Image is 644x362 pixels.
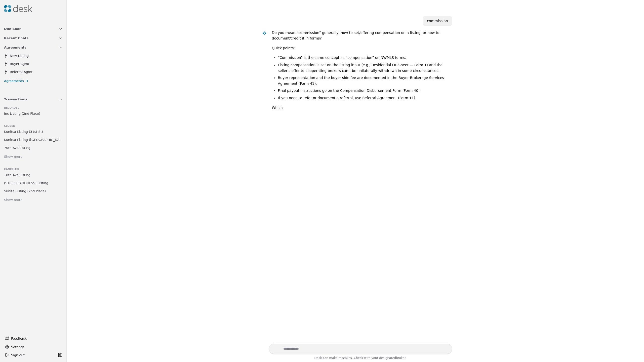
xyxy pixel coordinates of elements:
span: Buyer Agmt [10,61,29,66]
button: Agreements [1,43,66,52]
span: Kunitsa Listing (31st St) [4,129,43,134]
div: Recorded [4,106,63,110]
span: Settings [11,344,24,350]
button: Settings [3,343,64,351]
textarea: Write your prompt here [269,344,452,354]
li: Final payout instructions go on the Compensation Disbursement Form (Form 40). [278,88,448,94]
span: 70th Ave Listing [4,145,30,150]
span: Sign out [11,352,25,358]
span: Agreements [4,78,24,84]
p: Which [272,105,448,111]
li: If you need to refer or document a referral, use Referral Agreement (Form 11). [278,95,448,101]
span: [STREET_ADDRESS] Listing [4,180,48,186]
div: Desk can make mistakes. Check with your broker. [269,355,452,362]
span: Feedback [11,336,60,341]
p: Quick points: [272,45,448,51]
span: Recent Chats [4,35,28,41]
img: Desk [262,31,266,35]
li: “Commission” is the same concept as “compensation” on NWMLS forms. [278,55,448,61]
span: Referral Agmt [10,69,32,74]
img: Desk [4,5,32,12]
span: 18th Ave Listing [4,172,30,178]
div: Show more [4,197,22,203]
span: designated [379,356,396,360]
button: Recent Chats [1,33,66,43]
span: Due Soon [4,26,22,31]
p: Do you mean “commission” generally, how to set/offering compensation on a listing, or how to docu... [272,30,448,41]
div: commission [427,18,448,24]
button: Transactions [1,95,66,104]
li: Listing compensation is set on the listing input (e.g., Residential LIP Sheet — Form 1) and the s... [278,62,448,73]
span: Kunitsa Listing ([GEOGRAPHIC_DATA]) [4,137,63,142]
span: Inc Listing (2nd Place) [4,111,40,116]
span: Transactions [4,97,27,102]
div: Show more [4,154,22,159]
button: Due Soon [1,24,66,33]
div: Canceled [4,167,63,171]
button: Feedback [2,334,63,343]
span: Sunita Listing (2nd Place) [4,188,46,194]
span: New Listing [10,53,29,58]
a: Agreements [1,77,66,85]
span: Agreements [4,45,26,50]
div: Closed [4,124,63,128]
li: Buyer representation and the buyer-side fee are documented in the Buyer Brokerage Services Agreem... [278,75,448,86]
button: Sign out [3,351,57,359]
